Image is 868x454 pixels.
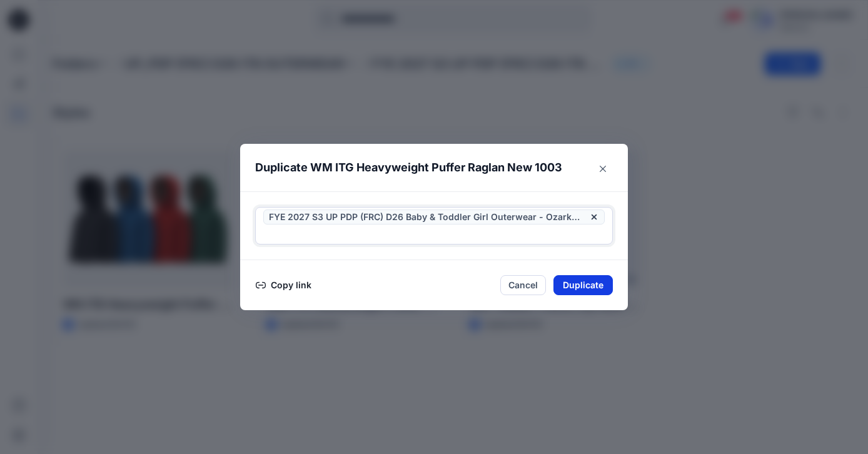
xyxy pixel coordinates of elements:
button: Copy link [255,278,312,293]
button: Cancel [500,275,546,295]
button: Close [593,159,613,179]
button: Duplicate [553,275,613,295]
span: FYE 2027 S3 UP PDP (FRC) D26 Baby & Toddler Girl Outerwear - Ozark Trail [269,209,587,224]
p: Duplicate WM ITG Heavyweight Puffer Raglan New 1003 [255,159,562,176]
